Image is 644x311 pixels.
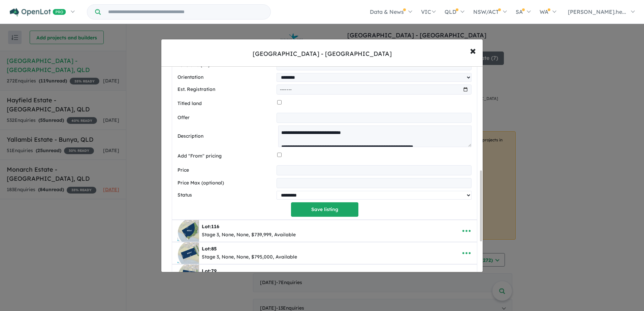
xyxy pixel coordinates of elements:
[178,220,199,242] img: Paradise%20Lakes%20Estate%20-%20Willawong%20-%20Lot%20116___1758691015.jpg
[178,114,274,122] label: Offer
[470,43,476,58] span: ×
[178,73,274,81] label: Orientation
[178,152,275,160] label: Add "From" pricing
[178,85,274,94] label: Est. Registration
[178,100,275,108] label: Titled land
[202,246,217,252] b: Lot:
[568,8,626,15] span: [PERSON_NAME].he...
[202,231,296,239] div: Stage 3, None, None, $739,999, Available
[202,253,297,261] div: Stage 3, None, None, $795,000, Available
[202,223,219,230] b: Lot:
[211,223,219,230] span: 116
[10,8,66,16] img: Openlot PRO Logo White
[211,246,217,252] span: 85
[178,191,274,199] label: Status
[202,268,217,274] b: Lot:
[178,166,274,174] label: Price
[178,179,274,187] label: Price Max (optional)
[102,5,269,19] input: Try estate name, suburb, builder or developer
[178,242,199,264] img: Paradise%20Lakes%20Estate%20-%20Willawong%20-%20Lot%2085___1758691077.jpg
[178,265,199,286] img: Paradise%20Lakes%20Estate%20-%20Willawong%20-%20Lot%2079___1758691159.jpg
[291,202,358,217] button: Save listing
[253,49,392,58] div: [GEOGRAPHIC_DATA] - [GEOGRAPHIC_DATA]
[178,132,276,140] label: Description
[211,268,217,274] span: 79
